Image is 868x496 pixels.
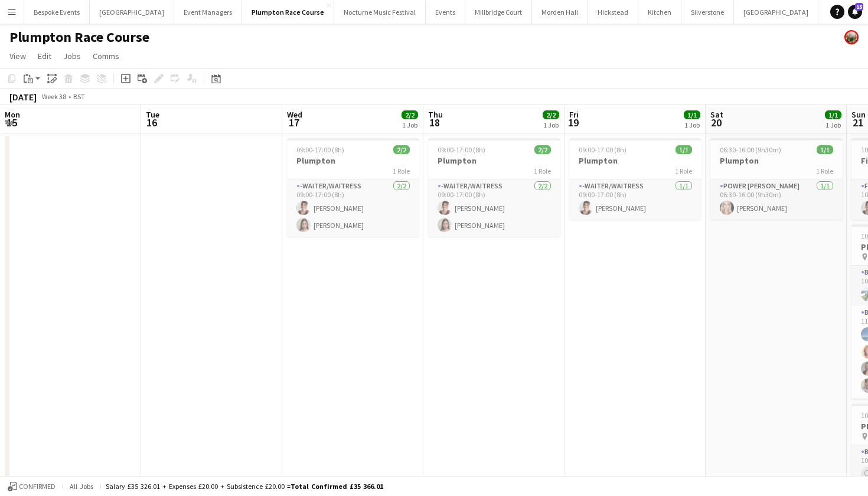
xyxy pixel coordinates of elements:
span: 20 [709,116,723,129]
button: Event Managers [174,1,242,24]
span: 18 [426,116,443,129]
button: Hickstead [588,1,638,24]
a: Comms [88,48,124,64]
button: Plumpton Race Course [242,1,334,24]
button: [GEOGRAPHIC_DATA] [734,1,818,24]
span: 17 [285,116,302,129]
button: Millbridge Court [465,1,532,24]
span: 15 [855,3,863,11]
span: 09:00-17:00 (8h) [296,145,344,154]
span: 21 [850,116,866,129]
span: 2/2 [543,110,559,119]
span: 2/2 [534,145,551,154]
div: 1 Job [543,120,559,129]
span: 15 [3,116,20,129]
span: Sun [851,109,866,120]
h3: Plumpton [428,155,560,166]
app-card-role: Power [PERSON_NAME]1/106:30-16:00 (9h30m)[PERSON_NAME] [710,180,843,220]
span: Fri [569,109,579,120]
span: 09:00-17:00 (8h) [579,145,626,154]
button: Confirmed [6,480,57,493]
div: 1 Job [825,120,841,129]
span: 1 Role [675,167,692,175]
app-job-card: 09:00-17:00 (8h)2/2Plumpton1 Role-Waiter/Waitress2/209:00-17:00 (8h)[PERSON_NAME][PERSON_NAME] [287,138,419,237]
app-card-role: -Waiter/Waitress2/209:00-17:00 (8h)[PERSON_NAME][PERSON_NAME] [287,180,419,237]
span: Mon [5,109,20,120]
h3: Plumpton [569,155,701,166]
button: Silverstone [681,1,734,24]
button: Morden Hall [532,1,588,24]
span: 1/1 [825,110,841,119]
div: [DATE] [9,91,37,103]
span: Sat [710,109,723,120]
span: 16 [144,116,159,129]
span: View [9,51,26,61]
span: 19 [567,116,579,129]
span: Total Confirmed £35 366.01 [291,482,383,491]
span: 09:00-17:00 (8h) [438,145,485,154]
button: Bespoke Events [24,1,90,24]
span: Jobs [63,51,81,61]
button: Kitchen [638,1,681,24]
div: 1 Job [684,120,700,129]
app-job-card: 09:00-17:00 (8h)2/2Plumpton1 Role-Waiter/Waitress2/209:00-17:00 (8h)[PERSON_NAME][PERSON_NAME] [428,138,560,237]
span: Confirmed [19,482,56,491]
app-job-card: 06:30-16:00 (9h30m)1/1Plumpton1 RolePower [PERSON_NAME]1/106:30-16:00 (9h30m)[PERSON_NAME] [710,138,843,220]
a: View [5,48,31,64]
h3: Plumpton [710,155,843,166]
app-user-avatar: Staffing Manager [844,30,859,44]
app-card-role: -Waiter/Waitress2/209:00-17:00 (8h)[PERSON_NAME][PERSON_NAME] [428,180,560,237]
span: All jobs [67,482,96,491]
span: 1 Role [816,167,833,175]
span: Edit [38,51,51,61]
span: Wed [287,109,302,120]
app-job-card: 09:00-17:00 (8h)1/1Plumpton1 Role-Waiter/Waitress1/109:00-17:00 (8h)[PERSON_NAME] [569,138,701,220]
span: Tue [146,109,159,120]
a: Jobs [58,48,86,64]
app-card-role: -Waiter/Waitress1/109:00-17:00 (8h)[PERSON_NAME] [569,180,701,220]
button: [GEOGRAPHIC_DATA] [90,1,174,24]
div: 1 Job [402,120,417,129]
h3: Plumpton [287,155,419,166]
span: 1 Role [534,167,551,175]
button: Nocturne Music Festival [334,1,426,24]
span: Comms [93,51,119,61]
h1: Plumpton Race Course [9,28,149,46]
span: Week 38 [39,92,68,101]
div: BST [73,92,85,101]
div: Salary £35 326.01 + Expenses £20.00 + Subsistence £20.00 = [106,482,383,491]
a: Edit [33,48,56,64]
span: 1 Role [393,167,410,175]
span: 2/2 [393,145,410,154]
button: Events [426,1,465,24]
span: 06:30-16:00 (9h30m) [720,145,781,154]
span: 1/1 [676,145,692,154]
a: 15 [848,5,862,19]
span: 2/2 [402,110,418,119]
span: Thu [428,109,443,120]
span: 1/1 [684,110,700,119]
span: 1/1 [817,145,833,154]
